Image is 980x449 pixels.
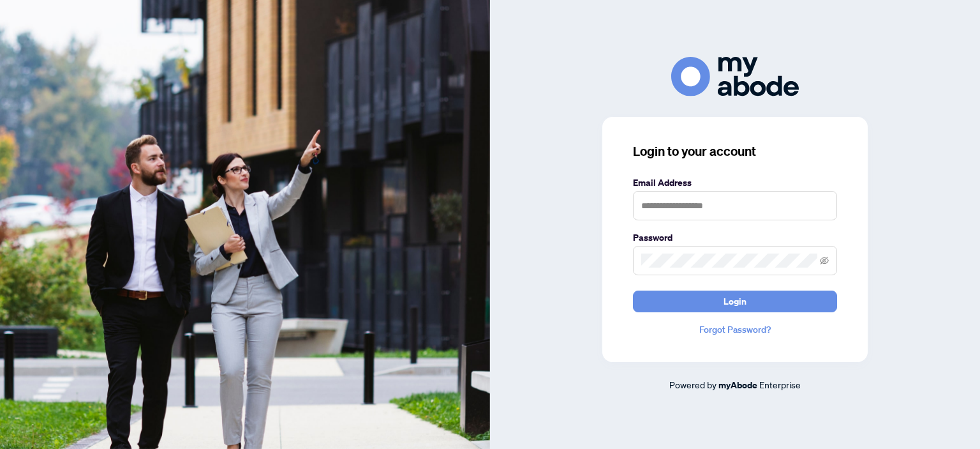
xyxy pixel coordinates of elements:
[669,379,716,390] span: Powered by
[633,323,837,337] a: Forgot Password?
[724,291,746,312] span: Login
[633,176,837,190] label: Email Address
[633,142,837,160] h3: Login to your account
[820,256,829,265] span: eye-invisible
[759,379,801,390] span: Enterprise
[633,291,837,312] button: Login
[718,378,757,392] a: myAbode
[671,57,799,96] img: ma-logo
[633,231,837,245] label: Password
